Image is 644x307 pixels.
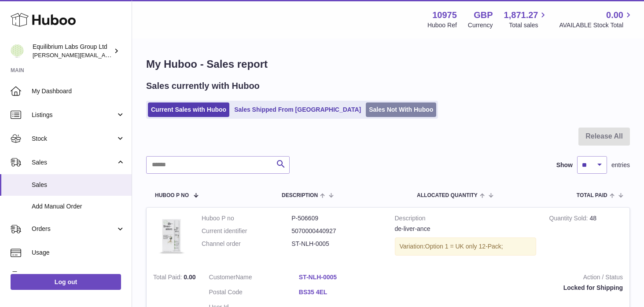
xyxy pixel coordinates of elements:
span: Huboo P no [155,193,189,198]
a: ST-NLH-0005 [299,273,389,281]
span: Option 1 = UK only 12-Pack; [425,243,503,250]
a: Sales Shipped From [GEOGRAPHIC_DATA] [231,102,364,117]
span: Stock [32,135,116,143]
dt: Channel order [202,240,291,248]
h2: Sales currently with Huboo [146,80,260,92]
span: [PERSON_NAME][EMAIL_ADDRESS][DOMAIN_NAME] [33,51,177,58]
span: Add Manual Order [32,202,125,211]
strong: Description [395,214,536,225]
span: Customer [209,274,236,281]
dt: Current identifier [202,227,291,235]
img: h.woodrow@theliverclinic.com [11,44,24,58]
span: entries [611,161,630,169]
a: Log out [11,274,121,290]
span: Total paid [577,193,607,198]
dd: ST-NLH-0005 [291,240,381,248]
span: Sales [32,181,125,189]
label: Show [556,161,573,169]
dd: 5070000440927 [291,227,381,235]
dt: Name [209,273,299,284]
strong: 10975 [432,9,457,21]
span: Listings [32,111,116,119]
span: 0.00 [184,274,195,281]
a: Current Sales with Huboo [148,102,229,117]
span: 0.00 [606,9,623,21]
strong: Quantity Sold [549,215,590,224]
dt: Huboo P no [202,214,291,223]
strong: GBP [474,9,493,21]
dd: P-506609 [291,214,381,223]
span: 1,871.27 [504,9,538,21]
span: Orders [32,225,116,233]
h1: My Huboo - Sales report [146,57,630,71]
a: BS35 4EL [299,288,389,296]
span: Usage [32,249,125,257]
a: Sales Not With Huboo [366,102,436,117]
strong: Action / Status [402,273,623,284]
div: Locked for Shipping [402,284,623,292]
div: de-liver-ance [395,225,536,233]
td: 48 [543,208,629,267]
span: Total sales [509,21,548,29]
dt: Postal Code [209,288,299,299]
div: Huboo Ref [427,21,457,29]
div: Variation: [395,238,536,256]
span: ALLOCATED Quantity [417,193,478,198]
span: My Dashboard [32,87,125,95]
strong: Total Paid [153,274,184,283]
span: Sales [32,158,116,167]
img: 3PackDeliverance_Front.jpg [153,214,188,258]
div: Equilibrium Labs Group Ltd [33,43,112,59]
a: 1,871.27 Total sales [504,9,548,29]
span: AVAILABLE Stock Total [559,21,633,29]
a: 0.00 AVAILABLE Stock Total [559,9,633,29]
div: Currency [468,21,493,29]
span: Description [282,193,318,198]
